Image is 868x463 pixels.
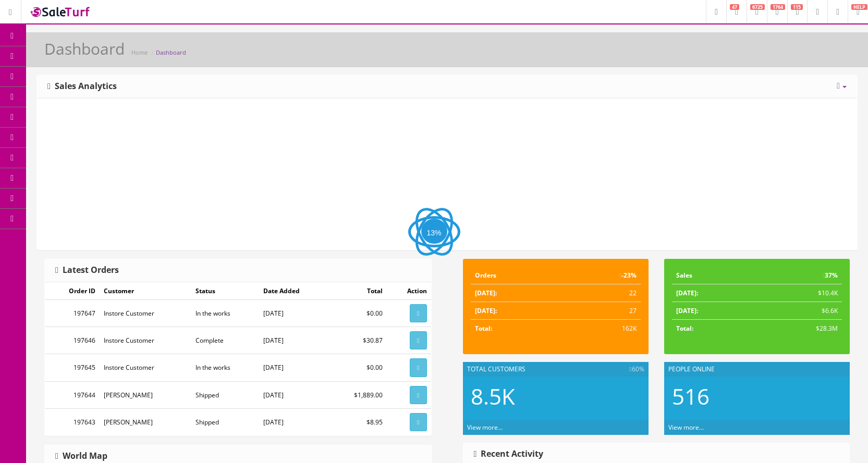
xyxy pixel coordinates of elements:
strong: [DATE]: [676,306,698,315]
td: Complete [191,327,259,354]
td: 197645 [45,354,100,381]
td: Total [329,282,387,300]
td: [DATE] [259,327,329,354]
h2: 8.5K [471,384,641,408]
span: 1764 [771,4,785,10]
td: Customer [100,282,192,300]
span: 115 [791,4,803,10]
td: $30.87 [329,327,387,354]
td: [DATE] [259,408,329,435]
td: [DATE] [259,381,329,408]
strong: Total: [475,324,492,333]
strong: [DATE]: [475,289,497,297]
td: $1,889.00 [329,381,387,408]
td: $28.3M [757,320,842,337]
td: Date Added [259,282,329,300]
td: Instore Customer [100,300,192,327]
td: Sales [672,267,757,284]
span: HELP [851,4,867,10]
td: Instore Customer [100,354,192,381]
td: Instore Customer [100,327,192,354]
td: 22 [563,284,641,302]
td: 27 [563,302,641,320]
img: SaleTurf [29,5,92,19]
td: $6.6K [757,302,842,320]
a: View more... [668,423,704,432]
a: Home [131,48,148,56]
h3: Latest Orders [55,266,119,275]
td: [PERSON_NAME] [100,408,192,435]
td: Status [191,282,259,300]
strong: Total: [676,324,693,333]
strong: [DATE]: [676,289,698,297]
td: [DATE] [259,300,329,327]
h2: 516 [672,384,842,408]
span: 47 [730,4,739,10]
td: $0.00 [329,300,387,327]
span: 60% [629,365,644,374]
h3: World Map [55,452,107,461]
td: 162K [563,320,641,337]
a: View more... [467,423,503,432]
td: In the works [191,354,259,381]
td: $10.4K [757,284,842,302]
div: Total Customers [463,362,649,377]
td: Shipped [191,381,259,408]
h1: Dashboard [44,40,125,57]
td: -23% [563,267,641,284]
h3: Recent Activity [474,449,544,459]
div: People Online [664,362,850,377]
td: 197647 [45,300,100,327]
td: 197646 [45,327,100,354]
td: Shipped [191,408,259,435]
td: In the works [191,300,259,327]
h3: Sales Analytics [47,82,117,91]
span: 6725 [750,4,765,10]
td: 197643 [45,408,100,435]
td: Order ID [45,282,100,300]
td: Orders [471,267,563,284]
td: $0.00 [329,354,387,381]
td: [DATE] [259,354,329,381]
td: Action [387,282,431,300]
td: [PERSON_NAME] [100,381,192,408]
strong: [DATE]: [475,306,497,315]
a: Dashboard [156,48,186,56]
td: 197644 [45,381,100,408]
td: 37% [757,267,842,284]
td: $8.95 [329,408,387,435]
